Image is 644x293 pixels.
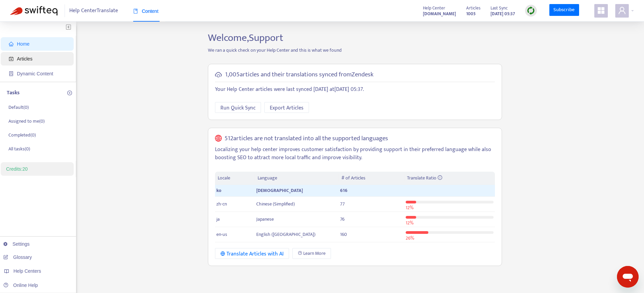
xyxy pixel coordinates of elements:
[256,230,315,238] span: English ([GEOGRAPHIC_DATA])
[491,4,508,12] span: Last Sync
[7,89,20,97] p: Tasks
[407,174,492,182] div: Translate Ratio
[256,215,274,223] span: Japanese
[617,266,639,288] iframe: Button to launch messaging window
[10,6,57,16] img: Swifteq
[17,71,53,76] span: Dynamic Content
[216,200,227,208] span: zh-cn
[3,283,38,288] a: Online Help
[270,104,304,112] span: Export Articles
[423,10,456,18] strong: [DOMAIN_NAME]
[133,9,138,14] span: book
[406,204,413,212] span: 12 %
[9,42,14,46] span: home
[216,230,227,238] span: en-us
[340,200,345,208] span: 77
[340,187,348,194] span: 616
[303,250,326,257] span: Learn More
[3,241,30,247] a: Settings
[215,135,222,143] span: global
[215,71,222,78] span: cloud-sync
[215,172,255,185] th: Locale
[406,219,413,227] span: 12 %
[597,6,605,15] span: appstore
[423,4,445,12] span: Help Center
[216,215,220,223] span: ja
[9,71,14,76] span: container
[8,118,45,125] p: Assigned to me ( 0 )
[8,104,29,111] p: Default ( 0 )
[220,104,256,112] span: Run Quick Sync
[466,10,476,18] strong: 1005
[215,86,495,94] p: Your Help Center articles were last synced [DATE] at [DATE] 05:37 .
[3,254,32,260] a: Glossary
[208,29,283,46] span: Welcome, Support
[256,187,303,194] span: [DEMOGRAPHIC_DATA]
[340,215,344,223] span: 76
[220,250,284,258] div: Translate Articles with AI
[17,56,32,62] span: Articles
[8,131,36,139] p: Completed ( 0 )
[215,248,289,259] button: Translate Articles with AI
[339,172,404,185] th: # of Articles
[6,166,28,172] a: Credits:20
[215,146,495,162] p: Localizing your help center improves customer satisfaction by providing support in their preferre...
[133,8,159,14] span: Content
[527,6,535,15] img: sync.dc5367851b00ba804db3.png
[549,4,579,16] a: Subscribe
[8,145,30,152] p: All tasks ( 0 )
[466,4,480,12] span: Articles
[14,268,41,274] span: Help Centers
[67,91,72,95] span: plus-circle
[216,187,221,194] span: ko
[69,4,118,17] span: Help Center Translate
[203,47,507,54] p: We ran a quick check on your Help Center and this is what we found
[340,230,347,238] span: 160
[264,102,309,113] button: Export Articles
[17,41,29,47] span: Home
[9,56,14,61] span: account-book
[406,234,414,242] span: 26 %
[215,102,261,113] button: Run Quick Sync
[256,200,295,208] span: Chinese (Simplified)
[491,10,515,18] strong: [DATE] 05:37
[255,172,339,185] th: Language
[423,10,456,18] a: [DOMAIN_NAME]
[618,6,626,15] span: user
[292,248,331,259] a: Learn More
[225,71,374,79] h5: 1,005 articles and their translations synced from Zendesk
[224,135,388,143] h5: 512 articles are not translated into all the supported languages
